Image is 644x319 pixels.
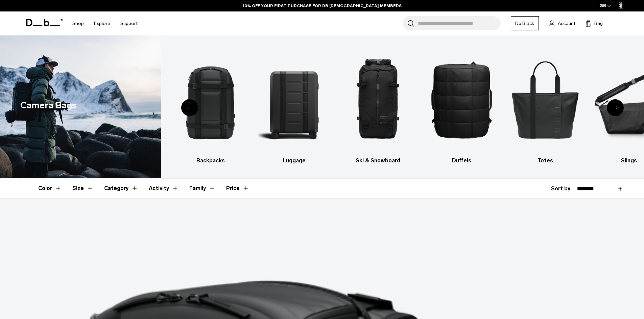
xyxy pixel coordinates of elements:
img: Db [91,46,163,153]
button: Toggle Filter [38,179,62,198]
button: Toggle Filter [189,179,215,198]
h3: Backpacks [174,157,246,165]
a: Db All products [91,46,163,165]
button: Toggle Filter [72,179,93,198]
li: 6 / 10 [509,46,581,165]
a: Db Black [511,16,539,30]
img: Db [258,46,330,153]
nav: Main Navigation [67,11,143,35]
h3: Duffels [426,157,498,165]
li: 5 / 10 [426,46,498,165]
a: Db Duffels [426,46,498,165]
img: Db [426,46,498,153]
h3: Totes [509,157,581,165]
span: Account [558,20,575,27]
div: Previous slide [181,99,198,116]
h1: Camera Bags [20,99,77,112]
a: Support [120,11,138,35]
a: Db Ski & Snowboard [342,46,414,165]
button: Bag [586,19,603,27]
button: Toggle Price [226,179,249,198]
div: Next slide [607,99,624,116]
li: 1 / 10 [91,46,163,165]
a: 10% OFF YOUR FIRST PURCHASE FOR DB [DEMOGRAPHIC_DATA] MEMBERS [243,3,402,9]
h3: Ski & Snowboard [342,157,414,165]
h3: All products [91,157,163,165]
span: Bag [594,20,603,27]
a: Db Totes [509,46,581,165]
button: Toggle Filter [149,179,178,198]
a: Account [549,19,575,27]
button: Toggle Filter [104,179,138,198]
img: Db [342,46,414,153]
img: Db [174,46,246,153]
a: Shop [72,11,84,35]
a: Db Backpacks [174,46,246,165]
li: 2 / 10 [174,46,246,165]
a: Db Luggage [258,46,330,165]
li: 4 / 10 [342,46,414,165]
li: 3 / 10 [258,46,330,165]
h3: Luggage [258,157,330,165]
img: Db [509,46,581,153]
a: Explore [94,11,110,35]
